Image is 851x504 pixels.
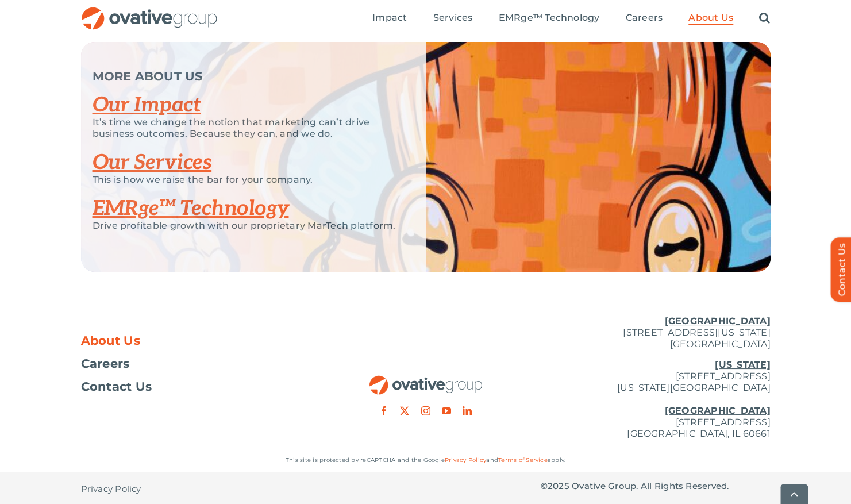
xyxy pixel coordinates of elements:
a: Impact [372,12,407,25]
span: Privacy Policy [81,483,141,495]
span: Careers [625,12,663,24]
span: 2025 [548,480,569,491]
a: instagram [421,406,430,415]
a: About Us [81,335,311,347]
span: About Us [688,12,733,24]
a: facebook [379,406,388,415]
a: About Us [688,12,733,25]
a: youtube [442,406,451,415]
span: About Us [81,335,141,347]
u: [GEOGRAPHIC_DATA] [664,405,770,416]
a: Careers [625,12,663,25]
p: It’s time we change the notion that marketing can’t drive business outcomes. Because they can, an... [93,117,397,140]
p: This site is protected by reCAPTCHA and the Google and apply. [81,455,771,466]
a: EMRge™ Technology [93,196,289,221]
a: Our Services [93,150,212,175]
a: Search [759,12,770,25]
a: Privacy Policy [445,456,486,464]
p: This is how we raise the bar for your company. [93,174,397,186]
span: Contact Us [81,381,152,393]
a: EMRge™ Technology [498,12,599,25]
a: OG_Full_horizontal_RGB [368,374,483,385]
a: Contact Us [81,381,311,393]
span: Careers [81,358,130,370]
p: MORE ABOUT US [93,71,397,82]
span: Services [433,12,472,24]
a: Terms of Service [498,456,548,464]
p: [STREET_ADDRESS] [US_STATE][GEOGRAPHIC_DATA] [STREET_ADDRESS] [GEOGRAPHIC_DATA], IL 60661 [541,359,771,440]
u: [GEOGRAPHIC_DATA] [664,316,770,326]
u: [US_STATE] [715,359,770,370]
span: Impact [372,12,407,24]
span: EMRge™ Technology [498,12,599,24]
p: [STREET_ADDRESS][US_STATE] [GEOGRAPHIC_DATA] [541,316,771,350]
a: OG_Full_horizontal_RGB [80,6,218,17]
p: Drive profitable growth with our proprietary MarTech platform. [93,220,397,232]
a: linkedin [463,406,472,415]
nav: Footer Menu [81,335,311,393]
a: Services [433,12,472,25]
a: Careers [81,358,311,370]
p: © Ovative Group. All Rights Reserved. [541,480,771,492]
a: twitter [400,406,409,415]
a: Our Impact [93,93,201,118]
